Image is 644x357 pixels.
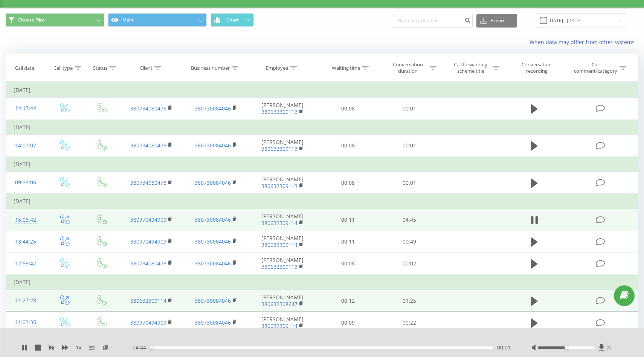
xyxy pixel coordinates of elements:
a: 380632308647 [261,300,298,308]
button: Export [476,14,517,28]
td: 00:11 [317,231,379,253]
a: 380734080478 [130,142,166,149]
td: 04:45 [379,209,441,231]
a: When data may differ from other systems [530,38,638,46]
td: 00:01 [379,98,441,120]
td: [PERSON_NAME] [248,253,317,275]
button: Chart [211,13,254,27]
a: 380730084046 [195,216,231,223]
div: 11:27:28 [14,293,38,308]
a: 380632309113 [261,145,298,152]
span: Choose Filter [18,17,46,23]
div: Employee [266,65,288,71]
div: Accessibility label [150,346,153,349]
div: Call date [15,65,34,71]
a: 380734080478 [130,260,166,267]
a: 380734080478 [130,105,166,112]
a: 380632309114 [261,241,298,248]
td: [DATE] [6,275,638,290]
td: 00:49 [379,231,441,253]
a: 380730084046 [195,105,231,112]
td: [PERSON_NAME] [248,172,317,194]
td: 00:01 [379,172,441,194]
td: 00:08 [317,253,379,275]
td: [PERSON_NAME] [248,209,317,231]
div: Waiting time [332,65,360,71]
td: [PERSON_NAME] [248,231,317,253]
button: Choose Filter [6,13,104,27]
input: Search by number [393,14,473,28]
div: Client [140,65,153,71]
div: Call type [53,65,73,71]
a: 380632309113 [261,263,298,270]
div: Accessibility label [565,346,568,349]
div: 15:08:42 [14,213,38,227]
div: 14:13:44 [14,101,38,116]
div: Business number [191,65,230,71]
div: 11:03:35 [14,315,38,330]
a: 380730084046 [195,297,231,304]
div: Call forwarding scheme title [450,61,491,74]
a: 380730084046 [195,260,231,267]
span: 00:01 [497,344,511,351]
td: 00:09 [317,312,379,334]
td: 01:25 [379,290,441,312]
td: 00:12 [317,290,379,312]
a: 380730084046 [195,179,231,186]
div: 14:07:07 [14,138,38,153]
a: 380970494909 [130,319,166,326]
div: 13:44:25 [14,234,38,249]
td: [DATE] [6,120,638,135]
td: [DATE] [6,157,638,172]
td: 00:02 [379,253,441,275]
button: Main [108,13,207,27]
td: [PERSON_NAME] [248,290,317,312]
a: 380970494909 [130,238,166,245]
td: [PERSON_NAME] [248,98,317,120]
td: 00:22 [379,312,441,334]
div: Conversation recording [512,61,561,74]
a: 380730084046 [195,319,231,326]
a: 380632309114 [130,297,166,304]
td: [DATE] [6,194,638,209]
a: 380730084046 [195,238,231,245]
a: 380970494909 [130,216,166,223]
a: 380632309113 [261,108,298,115]
a: 380632309114 [261,322,298,329]
td: 00:08 [317,135,379,157]
td: 00:08 [317,172,379,194]
div: Call comment/category [574,61,618,74]
td: [PERSON_NAME] [248,135,317,157]
a: 380734080478 [130,179,166,186]
div: Status [93,65,107,71]
td: 00:11 [317,209,379,231]
td: 00:01 [379,135,441,157]
span: 1 x [76,344,81,351]
td: [DATE] [6,83,638,98]
a: 380632309114 [261,219,298,227]
td: [PERSON_NAME] [248,312,317,334]
a: 380632309113 [261,182,298,190]
a: 380730084046 [195,142,231,149]
div: Conversation duration [388,61,428,74]
div: 09:35:06 [14,175,38,190]
span: Chart [226,17,239,23]
td: 00:08 [317,98,379,120]
div: 12:58:42 [14,256,38,271]
span: - 04:44 [131,344,150,351]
